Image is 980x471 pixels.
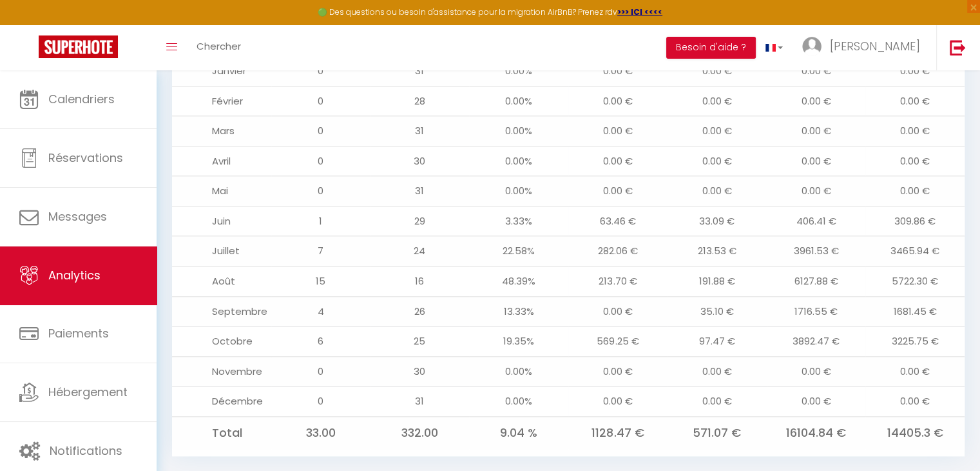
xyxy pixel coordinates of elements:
[469,326,568,357] td: 19.35%
[469,86,568,116] td: 0.00%
[172,176,271,206] td: Mai
[370,326,470,357] td: 25
[172,116,271,146] td: Mars
[767,116,866,146] td: 0.00 €
[767,296,866,326] td: 1716.55 €
[172,236,271,266] td: Juillet
[668,266,767,296] td: 191.88 €
[668,296,767,326] td: 35.10 €
[271,176,370,206] td: 0
[666,37,756,59] button: Besoin d'aide ?
[271,86,370,116] td: 0
[187,25,251,70] a: Chercher
[370,416,470,449] td: 332.00
[469,116,568,146] td: 0.00%
[668,356,767,386] td: 0.00 €
[568,206,668,236] td: 63.46 €
[469,356,568,386] td: 0.00%
[469,206,568,236] td: 3.33%
[767,86,866,116] td: 0.00 €
[370,296,470,326] td: 26
[865,206,965,236] td: 309.86 €
[271,356,370,386] td: 0
[568,296,668,326] td: 0.00 €
[865,416,965,449] td: 14405.3 €
[865,386,965,417] td: 0.00 €
[48,267,101,283] span: Analytics
[172,56,271,86] td: Janvier
[469,266,568,296] td: 48.39%
[271,416,370,449] td: 33.00
[271,326,370,357] td: 6
[865,86,965,116] td: 0.00 €
[172,266,271,296] td: Août
[668,56,767,86] td: 0.00 €
[668,326,767,357] td: 97.47 €
[668,176,767,206] td: 0.00 €
[767,266,866,296] td: 6127.88 €
[865,296,965,326] td: 1681.45 €
[767,356,866,386] td: 0.00 €
[568,116,668,146] td: 0.00 €
[370,266,470,296] td: 16
[568,176,668,206] td: 0.00 €
[172,386,271,417] td: Décembre
[668,206,767,236] td: 33.09 €
[950,39,966,55] img: logout
[767,56,866,86] td: 0.00 €
[568,326,668,357] td: 569.25 €
[48,208,107,225] span: Messages
[568,86,668,116] td: 0.00 €
[568,56,668,86] td: 0.00 €
[271,206,370,236] td: 1
[865,356,965,386] td: 0.00 €
[271,266,370,296] td: 15
[172,326,271,357] td: Octobre
[370,356,470,386] td: 30
[865,56,965,86] td: 0.00 €
[48,325,109,341] span: Paiements
[568,146,668,176] td: 0.00 €
[370,86,470,116] td: 28
[370,176,470,206] td: 31
[793,25,936,70] a: ... [PERSON_NAME]
[469,56,568,86] td: 0.00%
[865,266,965,296] td: 5722.30 €
[197,39,241,53] span: Chercher
[668,116,767,146] td: 0.00 €
[830,38,920,54] span: [PERSON_NAME]
[568,266,668,296] td: 213.70 €
[767,176,866,206] td: 0.00 €
[767,206,866,236] td: 406.41 €
[172,296,271,326] td: Septembre
[568,236,668,266] td: 282.06 €
[271,296,370,326] td: 4
[469,416,568,449] td: 9.04 %
[271,236,370,266] td: 7
[370,206,470,236] td: 29
[668,86,767,116] td: 0.00 €
[39,35,118,58] img: Super Booking
[617,6,662,17] a: >>> ICI <<<<
[668,386,767,417] td: 0.00 €
[48,150,123,166] span: Réservations
[271,146,370,176] td: 0
[172,416,271,449] td: Total
[469,176,568,206] td: 0.00%
[172,206,271,236] td: Juin
[568,356,668,386] td: 0.00 €
[568,416,668,449] td: 1128.47 €
[767,326,866,357] td: 3892.47 €
[370,236,470,266] td: 24
[172,356,271,386] td: Novembre
[469,296,568,326] td: 13.33%
[271,116,370,146] td: 0
[370,116,470,146] td: 31
[865,146,965,176] td: 0.00 €
[48,384,128,400] span: Hébergement
[469,386,568,417] td: 0.00%
[271,386,370,417] td: 0
[172,86,271,116] td: Février
[271,56,370,86] td: 0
